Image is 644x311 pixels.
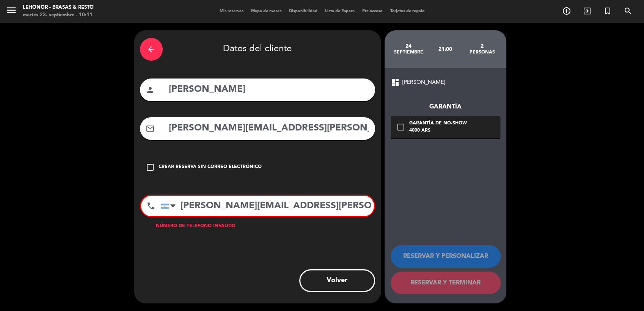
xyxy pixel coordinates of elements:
[562,6,571,16] i: add_circle_outline
[6,5,17,16] i: menu
[321,9,358,13] span: Lista de Espera
[6,5,17,19] button: menu
[391,78,400,87] span: dashboard
[146,201,156,210] i: phone
[427,36,463,63] div: 21:00
[402,78,445,87] span: [PERSON_NAME]
[168,121,369,136] input: Email del cliente
[216,9,247,13] span: Mis reservas
[285,9,321,13] span: Disponibilidad
[161,196,374,216] input: Número de teléfono...
[140,223,375,230] div: Número de teléfono inválido
[583,6,592,16] i: exit_to_app
[390,49,427,55] div: septiembre
[396,123,405,132] i: check_box_outline_blank
[390,43,427,49] div: 24
[463,49,500,55] div: personas
[23,11,94,19] div: martes 23. septiembre - 10:11
[147,45,156,54] i: arrow_back
[140,36,375,63] div: Datos del cliente
[391,102,500,112] div: Garantía
[146,163,155,172] i: check_box_outline_blank
[463,43,500,49] div: 2
[386,9,429,13] span: Tarjetas de regalo
[391,245,501,268] button: RESERVAR Y PERSONALIZAR
[299,269,375,292] button: Volver
[391,272,501,294] button: RESERVAR Y TERMINAR
[247,9,285,13] span: Mapa de mesas
[168,82,369,97] input: Nombre del cliente
[409,127,467,135] div: 4000 ARS
[146,85,155,94] i: person
[603,6,612,16] i: turned_in_not
[624,6,633,16] i: search
[159,163,262,171] div: Crear reserva sin correo electrónico
[146,124,155,133] i: mail_outline
[23,4,94,11] div: Lehonor - Brasas & Resto
[161,196,179,216] div: Argentina: +54
[358,9,386,13] span: Pre-acceso
[409,120,467,127] div: Garantía de no-show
